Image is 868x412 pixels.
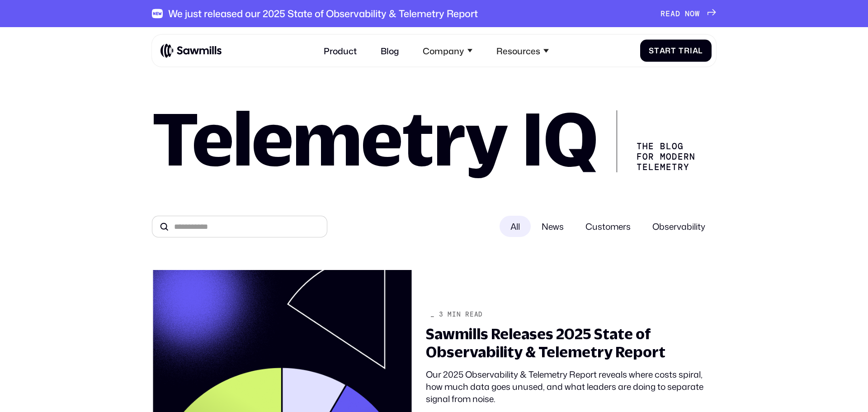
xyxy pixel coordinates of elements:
[649,46,654,55] span: S
[423,45,464,56] div: Company
[660,9,665,18] span: R
[439,311,443,318] div: 3
[168,8,478,19] div: We just released our 2025 State of Observability & Telemetry Report
[654,46,660,55] span: t
[416,39,479,62] div: Company
[490,39,555,62] div: Resources
[426,325,716,361] div: Sawmills Releases 2025 State of Observability & Telemetry Report
[152,216,716,237] form: All
[670,9,675,18] span: A
[693,46,698,55] span: a
[671,46,676,55] span: t
[617,110,703,172] div: The Blog for Modern telemetry
[679,46,684,55] span: T
[690,9,695,18] span: O
[642,216,716,237] span: Observability
[660,46,665,55] span: a
[665,9,670,18] span: E
[152,103,597,172] h1: Telemetry IQ
[675,9,680,18] span: D
[685,9,690,18] span: N
[374,39,406,62] a: Blog
[531,216,575,237] span: News
[496,45,540,56] div: Resources
[500,216,531,237] div: All
[660,9,716,18] a: READNOW
[698,46,703,55] span: l
[448,311,483,318] div: min read
[684,46,690,55] span: r
[317,39,363,62] a: Product
[640,39,712,62] a: StartTrial
[690,46,693,55] span: i
[695,9,700,18] span: W
[426,369,716,405] div: Our 2025 Observability & Telemetry Report reveals where costs spiral, how much data goes unused, ...
[430,311,435,318] div: _
[665,46,671,55] span: r
[575,216,642,237] span: Customers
